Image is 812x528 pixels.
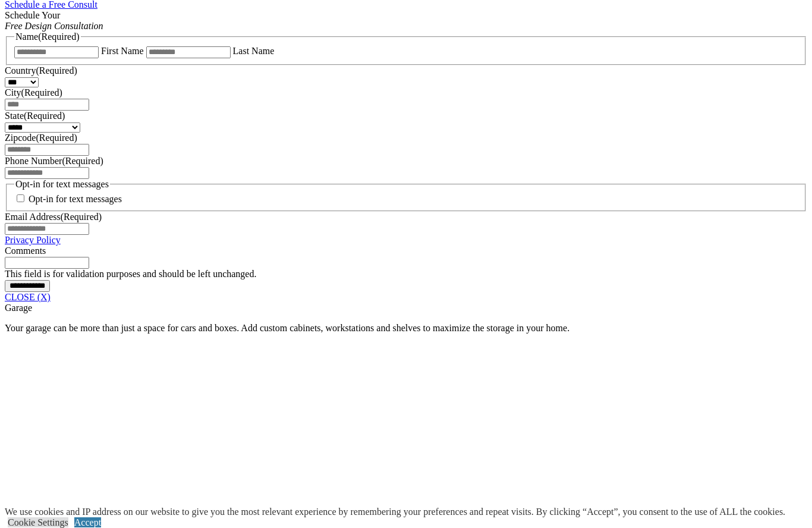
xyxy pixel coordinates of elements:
label: Last Name [233,46,275,56]
span: Schedule Your [5,10,103,31]
span: (Required) [38,32,79,42]
label: Email Address [5,212,102,222]
a: CLOSE (X) [5,292,51,302]
span: (Required) [36,65,77,76]
legend: Opt-in for text messages [14,179,110,190]
p: Your garage can be more than just a space for cars and boxes. Add custom cabinets, workstations a... [5,323,807,334]
a: Accept [74,517,101,527]
em: Free Design Consultation [5,21,103,31]
span: (Required) [36,133,77,143]
span: (Required) [24,111,65,121]
label: State [5,111,65,121]
span: (Required) [61,212,102,222]
a: Cookie Settings [8,517,68,527]
div: This field is for validation purposes and should be left unchanged. [5,269,807,279]
label: Country [5,65,77,76]
label: Opt-in for text messages [29,194,122,204]
label: City [5,87,62,98]
label: First Name [101,46,144,56]
span: Garage [5,303,32,313]
label: Phone Number [5,156,103,166]
a: Privacy Policy [5,235,61,245]
label: Comments [5,246,46,256]
span: (Required) [21,87,62,98]
span: (Required) [62,156,103,166]
div: We use cookies and IP address on our website to give you the most relevant experience by remember... [5,507,785,517]
label: Zipcode [5,133,77,143]
legend: Name [14,32,81,42]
